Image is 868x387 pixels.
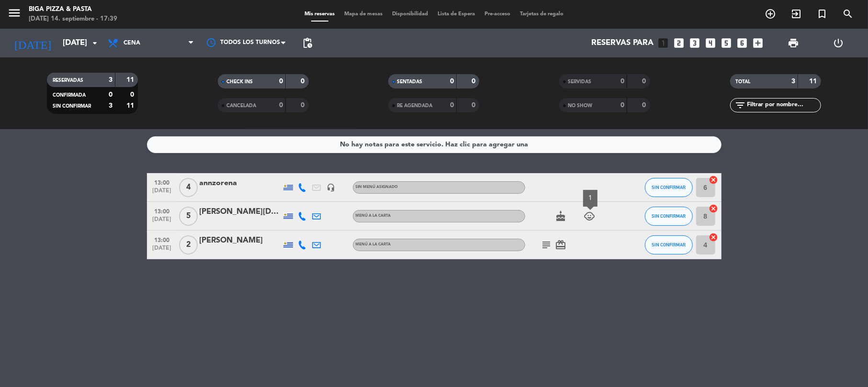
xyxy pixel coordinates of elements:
[356,214,391,218] span: MENÚ A LA CARTA
[450,102,454,109] strong: 0
[791,78,795,85] strong: 3
[704,37,717,49] i: looks_4
[200,177,281,189] div: annzorena
[7,6,22,20] i: menu
[709,175,719,185] i: cancel
[7,33,58,54] i: [DATE]
[833,37,844,49] i: power_settings_new
[645,207,693,226] button: SIN CONFIRMAR
[735,100,746,111] i: filter_list
[652,242,686,247] span: SIN CONFIRMAR
[673,37,685,49] i: looks_two
[568,103,592,108] span: NO SHOW
[179,207,198,226] span: 5
[179,178,198,197] span: 4
[652,213,686,219] span: SIN CONFIRMAR
[226,79,253,84] span: CHECK INS
[433,11,480,17] span: Lista de Espera
[736,37,748,49] i: looks_6
[339,11,387,17] span: Mapa de mesas
[200,206,281,218] div: [PERSON_NAME][DEMOGRAPHIC_DATA]
[130,91,136,98] strong: 0
[709,204,719,213] i: cancel
[150,216,174,227] span: [DATE]
[645,235,693,254] button: SIN CONFIRMAR
[356,185,398,189] span: Sin menú asignado
[584,210,596,222] i: child_care
[765,8,776,20] i: add_circle_outline
[752,37,764,49] i: add_box
[356,243,391,246] span: MENÚ A LA CARTA
[89,37,101,49] i: arrow_drop_down
[29,5,117,14] div: Biga Pizza & Pasta
[300,11,339,17] span: Mis reservas
[688,37,701,49] i: looks_3
[555,239,567,251] i: card_giftcard
[29,14,117,24] div: [DATE] 14. septiembre - 17:39
[53,78,83,83] span: RESERVADAS
[200,234,281,247] div: [PERSON_NAME]
[472,102,477,109] strong: 0
[279,78,283,85] strong: 0
[645,178,693,197] button: SIN CONFIRMAR
[591,39,654,48] span: Reservas para
[472,78,477,85] strong: 0
[816,29,861,57] div: LOG OUT
[150,188,174,199] span: [DATE]
[397,79,422,84] span: SENTADAS
[515,11,568,17] span: Tarjetas de regalo
[620,78,624,85] strong: 0
[809,78,819,85] strong: 11
[327,183,336,192] i: headset_mic
[397,103,432,108] span: RE AGENDADA
[746,100,821,111] input: Filtrar por nombre...
[7,6,22,23] button: menu
[643,78,648,85] strong: 0
[150,234,174,245] span: 13:00
[109,91,113,98] strong: 0
[387,11,433,17] span: Disponibilidad
[150,177,174,188] span: 13:00
[150,205,174,216] span: 13:00
[109,77,113,83] strong: 3
[736,79,751,84] span: TOTAL
[279,102,283,109] strong: 0
[620,102,624,109] strong: 0
[790,8,802,20] i: exit_to_app
[657,37,669,49] i: looks_one
[568,79,591,84] span: SERVIDAS
[652,185,686,190] span: SIN CONFIRMAR
[583,190,597,207] div: 1
[541,239,552,251] i: subject
[301,78,306,85] strong: 0
[842,8,854,20] i: search
[124,40,140,46] span: Cena
[450,78,454,85] strong: 0
[340,139,528,150] div: No hay notas para este servicio. Haz clic para agregar una
[109,102,113,109] strong: 3
[53,104,91,109] span: SIN CONFIRMAR
[816,8,828,20] i: turned_in_not
[709,232,719,242] i: cancel
[179,235,198,254] span: 2
[643,102,648,109] strong: 0
[480,11,515,17] span: Pre-acceso
[301,102,306,109] strong: 0
[126,102,136,109] strong: 11
[226,103,256,108] span: CANCELADA
[555,210,567,222] i: cake
[720,37,733,49] i: looks_5
[150,245,174,256] span: [DATE]
[302,37,313,49] span: pending_actions
[53,93,86,98] span: CONFIRMADA
[788,37,799,49] span: print
[126,77,136,83] strong: 11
